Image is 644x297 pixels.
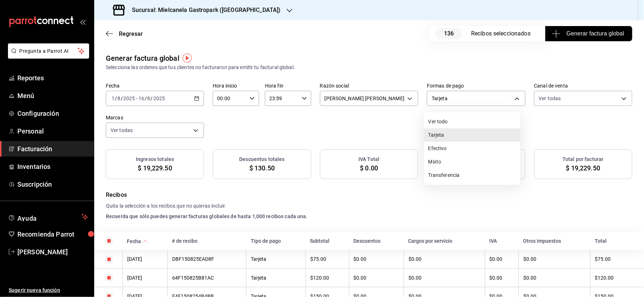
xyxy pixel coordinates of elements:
img: Tooltip marker [183,54,192,63]
li: Mixto [424,155,520,169]
li: Ver todo [424,115,520,128]
li: Efectivo [424,142,520,155]
li: Tarjeta [424,128,520,142]
li: Transferencia [424,169,520,182]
